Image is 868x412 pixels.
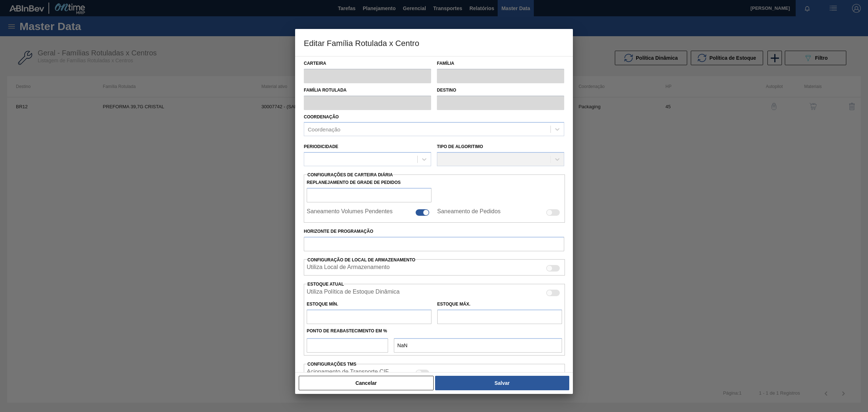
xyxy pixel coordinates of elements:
[304,226,564,237] label: Horizonte de Programação
[437,58,564,69] label: Família
[307,264,390,273] label: Quando ativada, o sistema irá exibir os estoques de diferentes locais de armazenamento.
[304,58,431,69] label: Carteira
[295,29,573,56] h3: Editar Família Rotulada x Centro
[299,376,434,390] button: Cancelar
[307,328,387,333] label: Ponto de Reabastecimento em %
[304,85,431,96] label: Família Rotulada
[307,369,389,377] label: Acionamento de Transporte CIF
[307,289,400,297] label: Quando ativada, o sistema irá usar os estoques usando a Política de Estoque Dinâmica.
[307,302,338,307] label: Estoque Mín.
[307,172,393,177] span: Configurações de Carteira Diária
[437,208,501,217] label: Saneamento de Pedidos
[437,85,564,96] label: Destino
[304,114,339,119] label: Coordenação
[308,126,340,133] div: Coordenação
[437,144,483,149] label: Tipo de Algoritimo
[437,302,471,307] label: Estoque Máx.
[307,257,415,262] span: Configuração de Local de Armazenamento
[307,177,431,188] label: Replanejamento de Grade de Pedidos
[435,376,569,390] button: Salvar
[307,362,356,367] label: Configurações TMS
[307,208,393,217] label: Saneamento Volumes Pendentes
[307,282,344,287] label: Estoque Atual
[304,144,338,149] label: Periodicidade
